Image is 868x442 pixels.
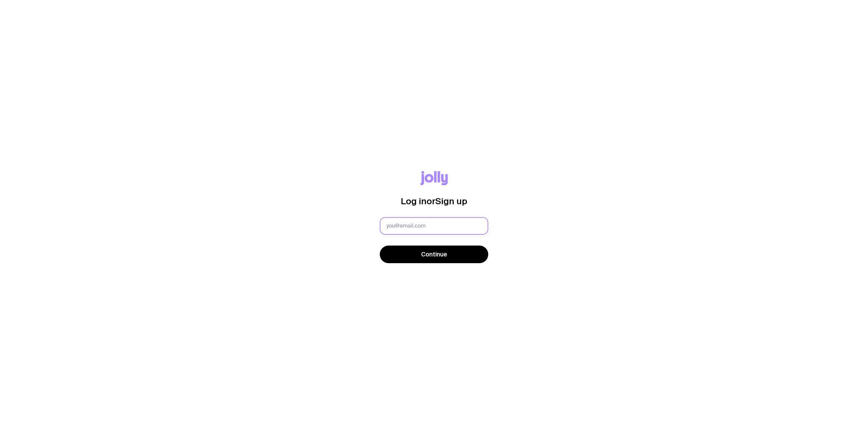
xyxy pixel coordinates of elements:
[401,196,427,206] span: Log in
[435,196,467,206] span: Sign up
[380,246,488,263] button: Continue
[421,250,447,258] span: Continue
[380,217,488,235] input: you@email.com
[427,196,435,206] span: or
